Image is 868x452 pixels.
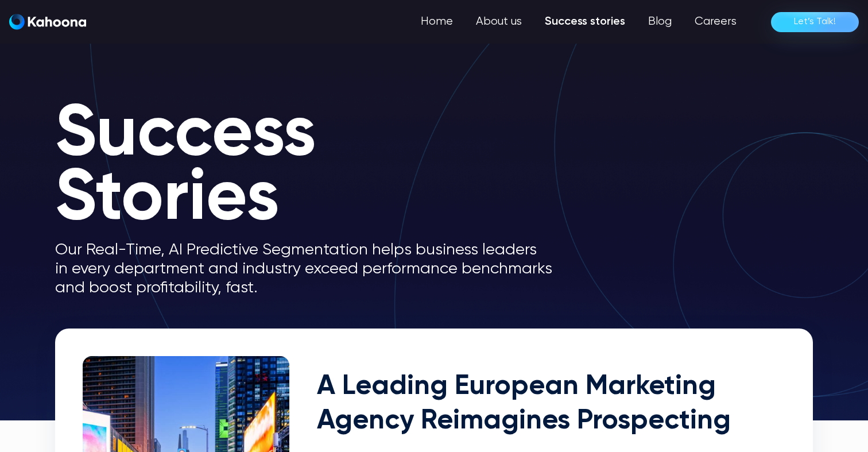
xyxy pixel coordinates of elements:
[794,13,836,31] div: Let’s Talk!
[771,12,859,32] a: Let’s Talk!
[637,10,683,33] a: Blog
[9,14,86,30] a: home
[409,10,464,33] a: Home
[317,370,785,438] h2: A Leading European Marketing Agency Reimagines Prospecting
[55,241,572,298] p: Our Real-Time, AI Predictive Segmentation helps business leaders in every department and industry...
[683,10,748,33] a: Careers
[55,103,572,231] h1: Success Stories
[464,10,533,33] a: About us
[533,10,637,33] a: Success stories
[9,14,86,30] img: Kahoona logo white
